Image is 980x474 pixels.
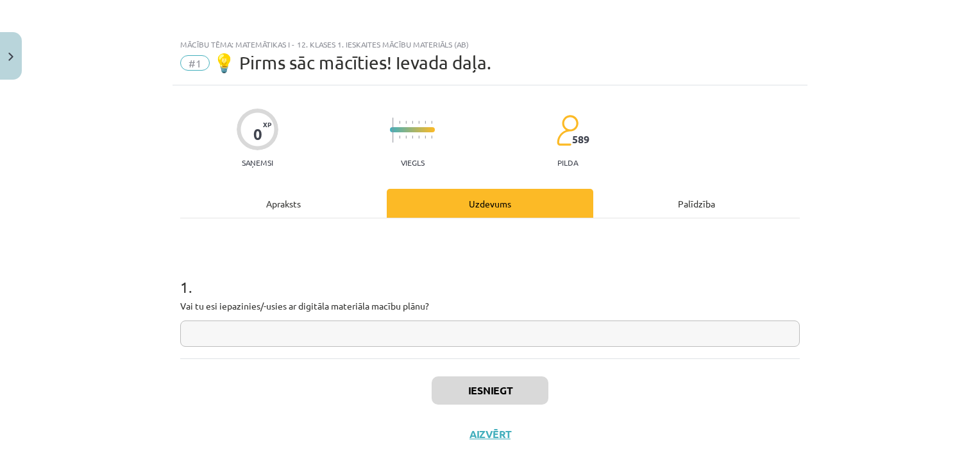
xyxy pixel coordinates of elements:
div: Palīdzība [593,189,800,218]
img: icon-short-line-57e1e144782c952c97e751825c79c345078a6d821885a25fce030b3d8c18986b.svg [405,136,407,139]
div: 0 [253,125,262,143]
img: icon-short-line-57e1e144782c952c97e751825c79c345078a6d821885a25fce030b3d8c18986b.svg [425,136,426,139]
p: Vai tu esi iepazinies/-usies ar digitāla materiāla macību plānu? [180,299,800,313]
span: 💡 Pirms sāc mācīties! Ievada daļa. [213,52,491,73]
div: Uzdevums [387,189,593,218]
span: 589 [572,134,589,145]
div: Mācību tēma: Matemātikas i - 12. klases 1. ieskaites mācību materiāls (ab) [180,40,800,49]
img: icon-short-line-57e1e144782c952c97e751825c79c345078a6d821885a25fce030b3d8c18986b.svg [425,121,426,124]
img: icon-short-line-57e1e144782c952c97e751825c79c345078a6d821885a25fce030b3d8c18986b.svg [405,121,407,124]
h1: 1 . [180,256,800,295]
p: Viegls [401,158,425,167]
img: icon-close-lesson-0947bae3869378f0d4975bcd49f059093ad1ed9edebbc8119c70593378902aed.svg [8,53,13,61]
img: icon-short-line-57e1e144782c952c97e751825c79c345078a6d821885a25fce030b3d8c18986b.svg [412,136,413,139]
img: icon-short-line-57e1e144782c952c97e751825c79c345078a6d821885a25fce030b3d8c18986b.svg [418,136,419,139]
p: Saņemsi [237,158,278,167]
img: icon-short-line-57e1e144782c952c97e751825c79c345078a6d821885a25fce030b3d8c18986b.svg [431,121,432,124]
img: icon-short-line-57e1e144782c952c97e751825c79c345078a6d821885a25fce030b3d8c18986b.svg [399,121,400,124]
span: #1 [180,55,210,71]
img: icon-short-line-57e1e144782c952c97e751825c79c345078a6d821885a25fce030b3d8c18986b.svg [412,121,413,124]
img: icon-short-line-57e1e144782c952c97e751825c79c345078a6d821885a25fce030b3d8c18986b.svg [399,136,400,139]
button: Iesniegt [432,376,548,405]
img: icon-short-line-57e1e144782c952c97e751825c79c345078a6d821885a25fce030b3d8c18986b.svg [418,121,419,124]
img: icon-long-line-d9ea69661e0d244f92f715978eff75569469978d946b2353a9bb055b3ed8787d.svg [393,118,394,143]
img: icon-short-line-57e1e144782c952c97e751825c79c345078a6d821885a25fce030b3d8c18986b.svg [431,136,432,139]
button: Aizvērt [466,428,514,441]
p: pilda [557,158,578,167]
div: Apraksts [180,189,387,218]
img: students-c634bb4e5e11cddfef0936a35e636f08e4e9abd3cc4e673bd6f9a4125e45ecb1.svg [556,114,579,146]
span: XP [263,121,271,128]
